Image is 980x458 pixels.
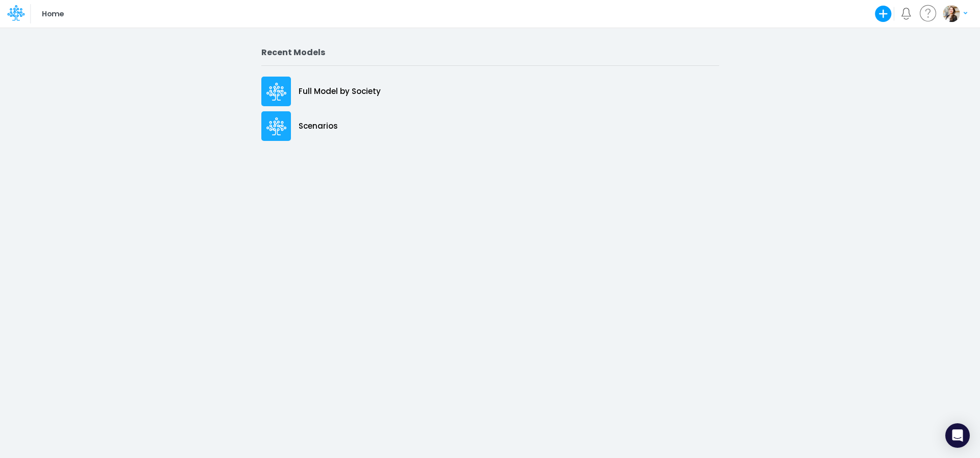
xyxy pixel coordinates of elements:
[299,86,381,98] p: Full Model by Society
[261,47,719,57] h2: Recent Models
[299,120,338,132] p: Scenarios
[900,8,912,19] a: Notifications
[42,8,64,19] p: Home
[945,423,970,448] div: Open Intercom Messenger
[261,74,719,109] a: Full Model by Society
[261,109,719,143] a: Scenarios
